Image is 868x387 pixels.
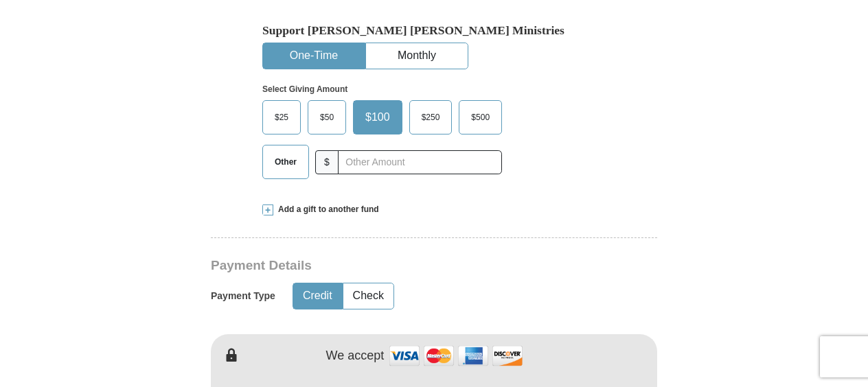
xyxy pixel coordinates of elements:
img: credit cards accepted [387,341,525,371]
button: Check [343,283,393,309]
button: One-Time [263,43,365,69]
span: Other [268,152,304,172]
input: Other Amount [338,150,502,174]
h5: Payment Type [211,290,275,302]
strong: Select Giving Amount [262,84,347,94]
h5: Support [PERSON_NAME] [PERSON_NAME] Ministries [262,23,606,38]
span: $250 [415,107,447,128]
span: $ [315,150,339,174]
span: $500 [464,107,496,128]
h4: We accept [326,349,385,364]
span: $50 [313,107,341,128]
h3: Payment Details [211,258,561,274]
span: $25 [268,107,295,128]
span: $100 [358,107,397,128]
button: Credit [293,283,342,309]
span: Add a gift to another fund [273,204,379,215]
button: Monthly [366,43,468,69]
